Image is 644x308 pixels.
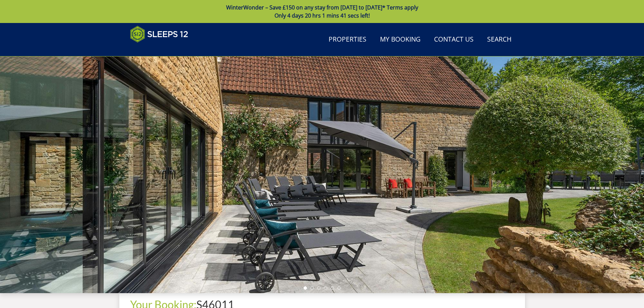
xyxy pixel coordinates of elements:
[326,32,369,47] a: Properties
[127,47,198,52] iframe: Customer reviews powered by Trustpilot
[377,32,423,47] a: My Booking
[275,12,370,19] span: Only 4 days 20 hrs 1 mins 41 secs left!
[130,26,188,43] img: Sleeps 12
[431,32,476,47] a: Contact Us
[484,32,514,47] a: Search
